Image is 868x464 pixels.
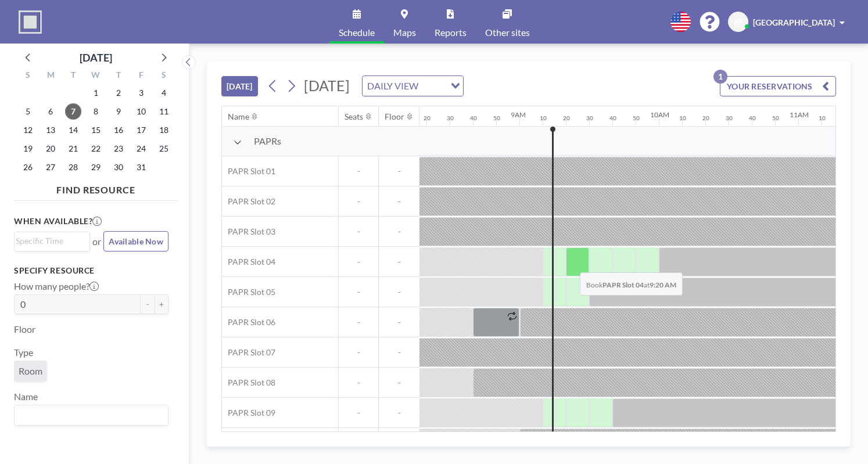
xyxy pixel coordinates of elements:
div: Floor [385,111,404,122]
span: PAPR Slot 03 [222,226,275,237]
div: 40 [609,114,616,122]
div: 40 [749,114,756,122]
span: Friday, October 31, 2025 [133,159,149,175]
span: Thursday, October 23, 2025 [110,141,127,157]
span: Monday, October 27, 2025 [42,159,59,175]
span: - [339,257,378,267]
div: Search for option [363,76,463,96]
span: - [379,226,419,237]
div: F [130,69,152,84]
span: Sunday, October 26, 2025 [20,159,36,175]
span: - [339,166,378,177]
span: - [339,408,378,418]
div: 9AM [511,110,526,119]
span: - [379,347,419,358]
div: W [85,69,107,84]
span: Saturday, October 18, 2025 [156,122,172,138]
span: - [379,196,419,207]
span: Wednesday, October 22, 2025 [88,141,104,157]
div: 30 [586,114,593,122]
span: - [339,347,378,358]
span: Room [19,365,42,376]
span: Tuesday, October 14, 2025 [65,122,81,138]
div: 10 [540,114,547,122]
span: Other sites [485,28,530,37]
button: + [155,294,168,314]
span: - [379,257,419,267]
span: Saturday, October 11, 2025 [156,103,172,120]
button: Available Now [103,231,168,251]
span: - [339,196,378,207]
span: Thursday, October 16, 2025 [110,122,127,138]
input: Search for option [422,78,444,93]
div: 20 [702,114,709,122]
img: organization-logo [19,10,42,34]
span: Friday, October 17, 2025 [133,122,149,138]
span: Thursday, October 2, 2025 [110,85,127,101]
div: 10 [819,114,826,122]
label: Type [14,347,33,358]
span: Saturday, October 25, 2025 [156,141,172,157]
div: 20 [424,114,431,122]
span: Friday, October 10, 2025 [133,103,149,120]
span: Thursday, October 30, 2025 [110,159,127,175]
span: or [92,236,101,247]
span: - [339,377,378,388]
span: [GEOGRAPHIC_DATA] [753,17,835,27]
span: PAPR Slot 02 [222,196,275,207]
div: 10AM [650,110,669,119]
div: 20 [563,114,570,122]
div: 30 [726,114,733,122]
label: How many people? [14,280,99,292]
div: T [107,69,130,84]
span: Monday, October 13, 2025 [42,122,59,138]
span: Available Now [109,236,163,246]
span: PAPRs [254,135,281,147]
span: Saturday, October 4, 2025 [156,85,172,101]
div: [DATE] [80,49,112,66]
span: Schedule [339,28,375,37]
input: Search for option [16,408,162,423]
span: - [379,377,419,388]
span: Tuesday, October 28, 2025 [65,159,81,175]
span: Wednesday, October 8, 2025 [88,103,104,120]
button: - [141,294,155,314]
span: PAPR Slot 07 [222,347,275,358]
div: 40 [470,114,477,122]
span: Wednesday, October 15, 2025 [88,122,104,138]
span: - [379,166,419,177]
div: 50 [493,114,500,122]
span: DAILY VIEW [365,78,421,93]
button: YOUR RESERVATIONS1 [720,76,836,96]
span: Book at [580,272,683,296]
span: - [379,317,419,328]
span: Monday, October 6, 2025 [42,103,59,120]
span: Friday, October 3, 2025 [133,85,149,101]
div: S [17,69,40,84]
span: - [339,226,378,237]
span: - [379,408,419,418]
div: Search for option [15,232,89,250]
span: Reports [435,28,467,37]
p: 1 [713,70,727,84]
b: PAPR Slot 04 [602,280,644,289]
span: Monday, October 20, 2025 [42,141,59,157]
div: 50 [633,114,640,122]
span: - [339,317,378,328]
div: Seats [345,111,363,122]
label: Name [14,391,38,402]
div: 30 [447,114,454,122]
span: PAPR Slot 09 [222,408,275,418]
div: Search for option [15,405,168,425]
h4: FIND RESOURCE [14,179,178,196]
span: Sunday, October 19, 2025 [20,141,36,157]
span: Friday, October 24, 2025 [133,141,149,157]
span: - [379,287,419,297]
span: Wednesday, October 29, 2025 [88,159,104,175]
span: Thursday, October 9, 2025 [110,103,127,120]
span: PAPR Slot 05 [222,287,275,297]
span: PAPR Slot 01 [222,166,275,177]
h3: Specify resource [14,265,168,276]
b: 9:20 AM [650,280,676,289]
span: PAPR Slot 04 [222,257,275,267]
